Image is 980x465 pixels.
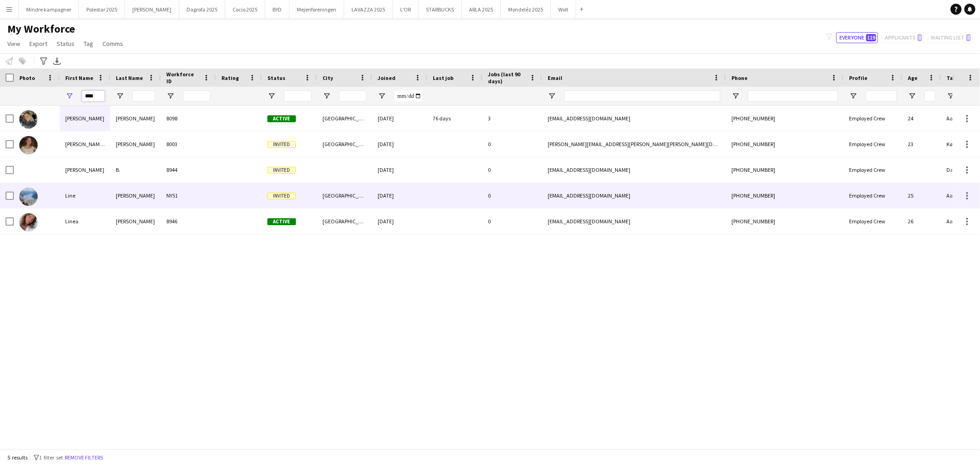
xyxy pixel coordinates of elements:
[726,183,844,208] div: [PHONE_NUMBER]
[482,131,542,157] div: 0
[501,0,551,18] button: Mondeléz 2025
[84,40,93,48] span: Tag
[844,157,902,182] div: Employed Crew
[102,40,123,48] span: Comms
[166,71,199,85] span: Workforce ID
[267,92,276,100] button: Open Filter Menu
[4,38,24,50] a: View
[110,131,161,157] div: [PERSON_NAME]
[748,91,838,102] input: Phone Filter Input
[482,106,542,131] div: 3
[908,74,918,81] span: Age
[63,453,105,463] button: Remove filters
[19,0,79,18] button: Mindre kampagner
[161,157,216,182] div: 8944
[161,131,216,157] div: 8003
[161,106,216,131] div: 8098
[19,136,38,154] img: Caroline Marie Dahl
[946,74,959,81] span: Tags
[79,0,125,18] button: Polestar 2025
[317,209,372,234] div: [GEOGRAPHIC_DATA]
[179,0,225,18] button: Dagrofa 2025
[110,209,161,234] div: [PERSON_NAME]
[323,92,331,100] button: Open Filter Menu
[60,131,110,157] div: [PERSON_NAME] [PERSON_NAME]
[19,187,38,206] img: Line Thomassen
[378,74,396,81] span: Joined
[221,74,239,81] span: Rating
[836,32,878,43] button: Everyone119
[378,92,386,100] button: Open Filter Menu
[60,183,110,208] div: Line
[265,0,289,18] button: BYD
[225,0,265,18] button: Cocio 2025
[419,0,462,18] button: STARBUCKS
[482,209,542,234] div: 0
[372,131,427,157] div: [DATE]
[183,91,210,102] input: Workforce ID Filter Input
[866,91,897,102] input: Profile Filter Input
[339,91,367,102] input: City Filter Input
[542,209,726,234] div: [EMAIL_ADDRESS][DOMAIN_NAME]
[844,106,902,131] div: Employed Crew
[267,193,296,199] span: Invited
[849,92,857,100] button: Open Filter Menu
[39,454,63,461] span: 1 filter set
[7,40,20,48] span: View
[7,22,75,36] span: My Workforce
[57,40,74,48] span: Status
[161,209,216,234] div: 8946
[19,110,38,129] img: Caroline Madsen
[317,106,372,131] div: [GEOGRAPHIC_DATA]
[866,34,876,41] span: 119
[844,209,902,234] div: Employed Crew
[393,0,419,18] button: L'OR
[902,106,941,131] div: 24
[267,141,296,148] span: Invited
[902,131,941,157] div: 23
[902,209,941,234] div: 26
[726,209,844,234] div: [PHONE_NUMBER]
[551,0,576,18] button: Wolt
[267,74,285,81] span: Status
[726,157,844,182] div: [PHONE_NUMBER]
[110,106,161,131] div: [PERSON_NAME]
[482,183,542,208] div: 0
[38,56,49,67] app-action-btn: Advanced filters
[267,115,296,122] span: Active
[542,106,726,131] div: [EMAIL_ADDRESS][DOMAIN_NAME]
[132,91,155,102] input: Last Name Filter Input
[317,183,372,208] div: [GEOGRAPHIC_DATA]
[946,92,955,100] button: Open Filter Menu
[110,157,161,182] div: B.
[323,74,333,81] span: City
[726,131,844,157] div: [PHONE_NUMBER]
[849,74,867,81] span: Profile
[488,71,526,85] span: Jobs (last 90 days)
[548,92,556,100] button: Open Filter Menu
[372,157,427,182] div: [DATE]
[902,183,941,208] div: 25
[166,92,175,100] button: Open Filter Menu
[267,218,296,225] span: Active
[542,131,726,157] div: [PERSON_NAME][EMAIL_ADDRESS][PERSON_NAME][PERSON_NAME][DOMAIN_NAME]
[19,213,38,232] img: Linea Johannesen
[372,183,427,208] div: [DATE]
[82,91,105,102] input: First Name Filter Input
[731,92,740,100] button: Open Filter Menu
[110,183,161,208] div: [PERSON_NAME]
[99,38,127,50] a: Comms
[317,131,372,157] div: [GEOGRAPHIC_DATA]
[844,183,902,208] div: Employed Crew
[60,157,110,182] div: [PERSON_NAME]
[924,91,935,102] input: Age Filter Input
[462,0,501,18] button: ARLA 2025
[65,92,74,100] button: Open Filter Menu
[289,0,344,18] button: Mejeriforeningen
[60,209,110,234] div: Linea
[482,157,542,182] div: 0
[80,38,97,50] a: Tag
[726,106,844,131] div: [PHONE_NUMBER]
[51,56,62,67] app-action-btn: Export XLSX
[542,157,726,182] div: [EMAIL_ADDRESS][DOMAIN_NAME]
